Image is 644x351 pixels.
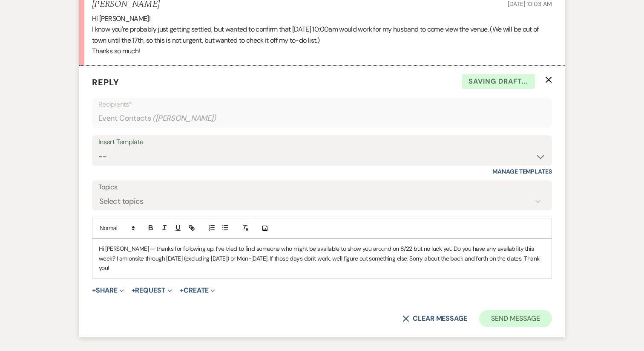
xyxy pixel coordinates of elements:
div: Insert Template [98,136,546,148]
span: + [92,287,96,294]
span: + [132,287,135,294]
span: Reply [92,77,119,88]
p: Hi [PERSON_NAME]! [92,13,552,24]
button: Create [180,287,215,294]
div: Event Contacts [98,110,546,127]
p: I know you're probably just getting settled, but wanted to confirm that [DATE] 10:00am would work... [92,24,552,46]
span: ( [PERSON_NAME] ) [152,113,216,124]
button: Share [92,287,124,294]
button: Send Message [479,310,552,327]
p: Hi [PERSON_NAME] — thanks for following up. I’ve tried to find someone who might be available to ... [99,244,545,273]
button: Clear message [402,315,467,322]
span: Saving draft... [462,74,535,89]
label: Topics [98,181,546,194]
a: Manage Templates [492,168,552,175]
div: Select topics [99,196,144,207]
p: Recipients* [98,99,546,110]
button: Request [132,287,172,294]
span: + [180,287,184,294]
p: Thanks so much! [92,46,552,57]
